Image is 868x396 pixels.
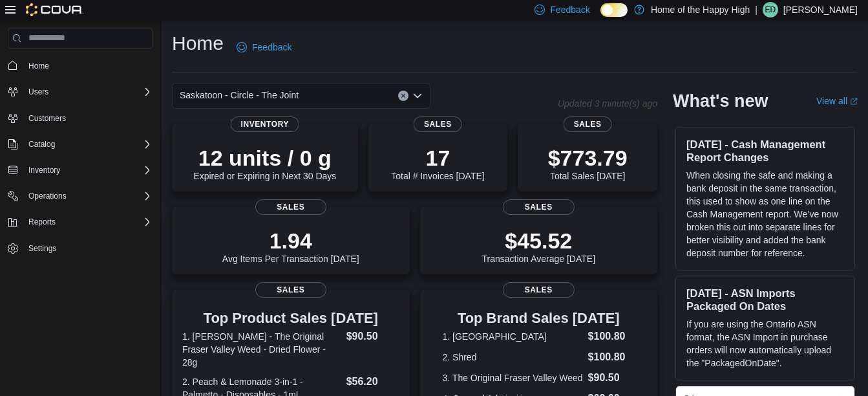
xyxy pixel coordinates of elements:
[193,145,336,181] div: Expired or Expiring in Next 30 Days
[503,199,574,215] span: Sales
[548,145,628,171] p: $773.79
[443,330,583,343] dt: 1. [GEOGRAPHIC_DATA]
[600,3,628,17] input: Dark Mode
[686,169,844,259] p: When closing the safe and making a bank deposit in the same transaction, this used to show as one...
[3,239,158,258] button: Settings
[23,214,61,230] button: Reports
[443,311,635,326] h3: Top Brand Sales [DATE]
[230,116,299,132] span: Inventory
[686,138,844,164] h3: [DATE] - Cash Management Report Changes
[23,137,153,152] span: Catalog
[503,282,574,298] span: Sales
[28,165,60,175] span: Inventory
[763,2,778,17] div: Emma Dewey
[414,116,462,132] span: Sales
[23,241,61,256] a: Settings
[23,214,153,230] span: Reports
[28,243,56,254] span: Settings
[193,145,336,171] p: 12 units / 0 g
[412,91,423,101] button: Open list of options
[783,2,858,17] p: [PERSON_NAME]
[23,188,153,204] span: Operations
[252,41,291,54] span: Feedback
[588,370,635,386] dd: $90.50
[23,111,71,126] a: Customers
[23,188,72,204] button: Operations
[23,110,153,126] span: Customers
[28,139,55,149] span: Catalog
[182,311,399,326] h3: Top Product Sales [DATE]
[3,135,158,153] button: Catalog
[255,282,326,298] span: Sales
[3,109,158,127] button: Customers
[850,98,858,105] svg: External link
[3,187,158,205] button: Operations
[3,56,158,75] button: Home
[28,217,56,227] span: Reports
[651,2,750,17] p: Home of the Happy High
[564,116,612,132] span: Sales
[28,61,49,71] span: Home
[391,145,484,171] p: 17
[398,91,408,101] button: Clear input
[222,228,359,254] p: 1.94
[3,213,158,231] button: Reports
[443,371,583,384] dt: 3. The Original Fraser Valley Weed
[182,330,341,369] dt: 1. [PERSON_NAME] - The Original Fraser Valley Weed - Dried Flower - 28g
[222,228,359,264] div: Avg Items Per Transaction [DATE]
[391,145,484,181] div: Total # Invoices [DATE]
[180,87,299,103] span: Saskatoon - Circle - The Joint
[28,87,48,97] span: Users
[600,17,601,17] span: Dark Mode
[23,58,54,74] a: Home
[23,162,65,178] button: Inventory
[550,3,589,16] span: Feedback
[26,3,83,16] img: Cova
[346,374,399,390] dd: $56.20
[23,240,153,256] span: Settings
[558,98,657,109] p: Updated 3 minute(s) ago
[23,84,54,100] button: Users
[686,318,844,369] p: If you are using the Ontario ASN format, the ASN Import in purchase orders will now automatically...
[255,199,326,215] span: Sales
[28,191,67,201] span: Operations
[588,349,635,365] dd: $100.80
[548,145,628,181] div: Total Sales [DATE]
[3,161,158,179] button: Inventory
[443,351,583,364] dt: 2. Shred
[346,329,399,344] dd: $90.50
[28,113,66,124] span: Customers
[8,51,153,292] nav: Complex example
[673,91,768,111] h2: What's new
[816,96,858,106] a: View allExternal link
[23,84,153,100] span: Users
[231,34,297,60] a: Feedback
[23,162,153,178] span: Inventory
[482,228,595,264] div: Transaction Average [DATE]
[765,2,776,17] span: ED
[23,137,60,152] button: Catalog
[23,58,153,74] span: Home
[755,2,757,17] p: |
[686,287,844,313] h3: [DATE] - ASN Imports Packaged On Dates
[3,83,158,101] button: Users
[588,329,635,344] dd: $100.80
[172,30,224,56] h1: Home
[482,228,595,254] p: $45.52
